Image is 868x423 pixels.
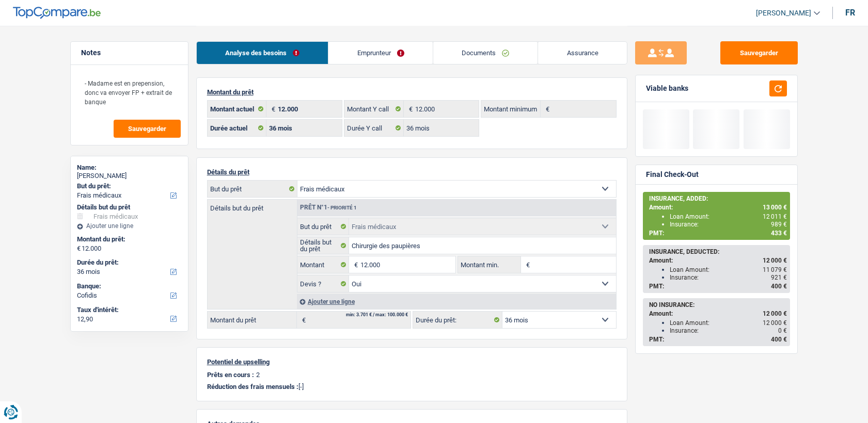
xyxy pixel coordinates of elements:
span: 12 011 € [763,213,787,220]
label: Durée du prêt: [413,312,502,328]
label: Montant du prêt [208,312,297,328]
span: € [541,101,552,117]
div: Amount: [649,204,787,211]
label: Devis ? [297,275,350,292]
label: Durée actuel [208,120,267,136]
label: Taux d'intérêt: [77,306,180,314]
a: Analyse des besoins [197,42,328,64]
div: min: 3.701 € / max: 100.000 € [346,313,408,317]
a: Documents [433,42,538,64]
a: Assurance [538,42,627,64]
p: [-] [207,383,617,391]
button: Sauvegarder [114,120,181,138]
div: Insurance: [670,327,787,334]
label: But du prêt: [77,182,180,190]
label: Montant [297,256,350,273]
span: - Priorité 1 [327,205,357,210]
div: Final Check-Out [646,170,699,179]
span: € [297,312,308,328]
span: € [404,101,415,117]
span: 400 € [771,283,787,290]
a: Emprunteur [328,42,433,64]
span: € [266,101,278,117]
div: PMT: [649,336,787,343]
div: Insurance: [670,274,787,281]
p: 2 [256,371,260,379]
span: Réduction des frais mensuels : [207,383,298,391]
p: Détails du prêt [207,168,617,176]
div: Prêt n°1 [297,204,359,211]
label: Montant actuel [208,101,267,117]
div: Ajouter une ligne [297,294,616,309]
div: Détails but du prêt [77,203,182,211]
div: Viable banks [646,84,688,93]
h5: Notes [81,48,178,57]
p: Prêts en cours : [207,371,254,379]
div: Loan Amount: [670,319,787,327]
div: Loan Amount: [670,213,787,220]
div: Insurance: [670,221,787,228]
span: Sauvegarder [128,125,166,132]
span: € [77,245,81,253]
label: Montant min. [458,256,521,273]
span: 12 000 € [763,310,787,317]
span: 12 000 € [763,319,787,327]
div: Ajouter une ligne [77,222,182,230]
div: Name: [77,164,182,172]
label: Montant du prêt: [77,235,180,243]
div: NO INSURANCE: [649,301,787,308]
div: PMT: [649,230,787,237]
span: € [521,256,532,273]
div: Amount: [649,310,787,317]
label: Montant minimum [481,101,541,117]
span: 989 € [771,221,787,228]
span: 921 € [771,274,787,281]
img: TopCompare Logo [13,7,101,19]
label: But du prêt [208,181,297,197]
label: Montant Y call [344,101,404,117]
span: 12 000 € [763,257,787,264]
label: Durée Y call [344,120,404,136]
div: [PERSON_NAME] [77,172,182,180]
div: PMT: [649,283,787,290]
label: Détails but du prêt [208,200,297,211]
label: But du prêt [297,218,350,235]
span: € [349,256,360,273]
button: Sauvegarder [720,41,798,64]
div: fr [845,8,855,18]
p: Potentiel de upselling [207,358,617,366]
div: INSURANCE, DEDUCTED: [649,248,787,255]
div: Loan Amount: [670,266,787,273]
p: Montant du prêt [207,88,617,96]
span: 0 € [778,327,787,334]
span: 11 079 € [763,266,787,273]
div: Amount: [649,257,787,264]
label: Durée du prêt: [77,258,180,267]
label: Détails but du prêt [297,237,350,254]
span: 400 € [771,336,787,343]
span: 13 000 € [763,204,787,211]
div: INSURANCE, ADDED: [649,195,787,202]
label: Banque: [77,282,180,290]
a: [PERSON_NAME] [748,5,820,22]
span: 433 € [771,230,787,237]
span: [PERSON_NAME] [756,9,811,18]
